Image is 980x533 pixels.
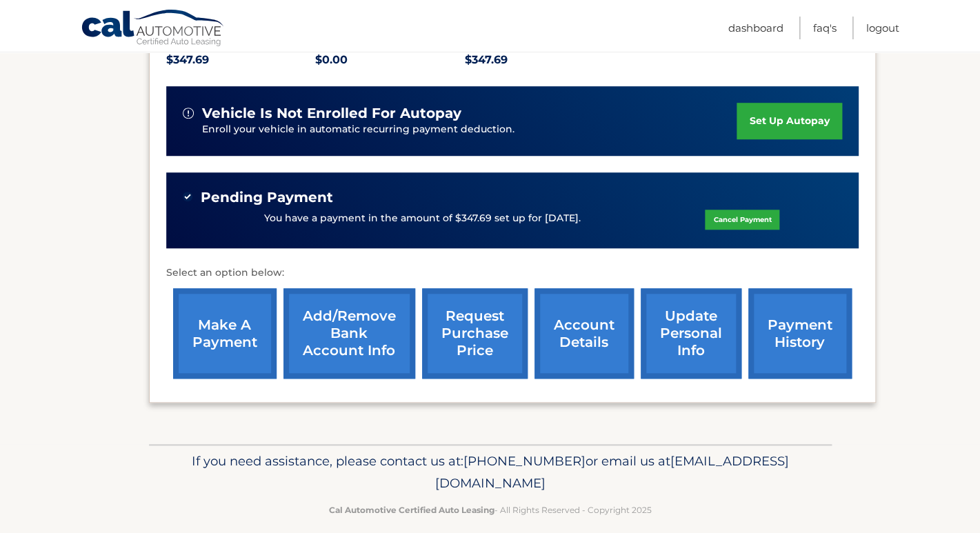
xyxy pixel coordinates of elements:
[202,105,461,122] span: vehicle is not enrolled for autopay
[183,192,192,201] img: check-green.svg
[728,17,783,39] a: Dashboard
[813,17,837,39] a: FAQ's
[748,288,852,379] a: payment history
[183,108,194,119] img: alert-white.svg
[264,211,581,226] p: You have a payment in the amount of $347.69 set up for [DATE].
[329,505,494,515] strong: Cal Automotive Certified Auto Leasing
[866,17,899,39] a: Logout
[465,50,614,70] p: $347.69
[166,265,859,281] p: Select an option below:
[422,288,528,379] a: request purchase price
[166,50,316,70] p: $347.69
[315,50,465,70] p: $0.00
[202,122,737,137] p: Enroll your vehicle in automatic recurring payment deduction.
[158,450,823,494] p: If you need assistance, please contact us at: or email us at
[737,103,841,139] a: set up autopay
[534,288,634,379] a: account details
[283,288,415,379] a: Add/Remove bank account info
[463,453,586,469] span: [PHONE_NUMBER]
[81,9,226,49] a: Cal Automotive
[158,503,823,517] p: - All Rights Reserved - Copyright 2025
[435,453,789,491] span: [EMAIL_ADDRESS][DOMAIN_NAME]
[173,288,277,379] a: make a payment
[705,210,779,230] a: Cancel Payment
[641,288,741,379] a: update personal info
[201,189,333,206] span: Pending Payment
